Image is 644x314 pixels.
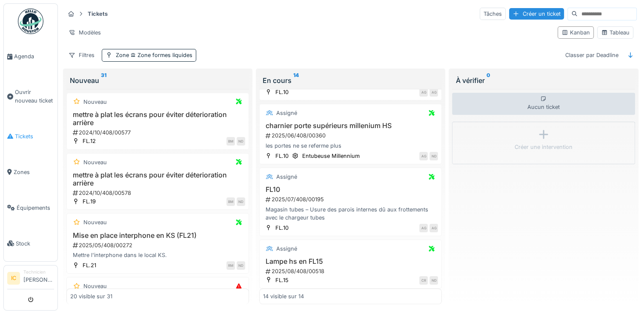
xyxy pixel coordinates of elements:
div: 20 visible sur 31 [70,292,112,300]
div: Nouveau [83,158,107,166]
div: FL.21 [83,261,96,269]
div: BM [226,137,235,146]
sup: 0 [486,75,490,86]
div: Assigné [276,245,297,253]
div: Kanban [561,29,590,37]
span: Agenda [14,52,54,60]
span: Zone formes liquides [129,52,192,58]
div: 2024/10/408/00578 [72,189,245,197]
div: Nouveau [83,98,107,106]
li: [PERSON_NAME] [23,269,54,287]
div: CR [419,276,428,285]
a: Tickets [4,118,57,154]
div: En cours [263,75,438,86]
div: AG [429,224,438,232]
div: Entubeuse Millennium [302,152,360,160]
li: IC [7,272,20,285]
div: 2025/05/408/00272 [72,241,245,249]
h3: mettre à plat les écrans pour éviter déterioration arrière [70,111,245,127]
div: 2025/06/408/00360 [265,131,438,140]
div: FL.12 [83,137,96,145]
span: Tickets [15,132,54,140]
a: Stock [4,226,57,261]
sup: 31 [101,75,106,86]
div: les portes ne se referme plus [263,142,438,150]
div: 2025/08/408/00518 [265,267,438,275]
a: Équipements [4,190,57,226]
div: À vérifier [455,75,631,86]
h3: Mise en place interphone en KS (FL21) [70,231,245,240]
div: Tâches [480,8,506,20]
span: Équipements [17,204,54,212]
strong: Tickets [84,10,111,18]
div: BM [226,197,235,206]
div: ND [237,261,245,270]
div: ND [429,152,438,160]
span: Stock [16,240,54,248]
div: Filtres [65,49,98,61]
span: Zones [14,168,54,176]
div: Zone [116,51,192,59]
div: Technicien [23,269,54,275]
div: FL.10 [275,88,289,96]
div: ND [237,197,245,206]
div: AG [429,88,438,97]
a: Ouvrir nouveau ticket [4,74,57,118]
div: RM [226,261,235,270]
div: ND [237,137,245,146]
div: Nouveau [83,218,107,226]
div: AG [419,88,428,97]
div: Tableau [601,29,630,37]
div: 14 visible sur 14 [263,292,304,300]
h3: charnier porte supérieurs millenium HS [263,122,438,130]
div: Assigné [276,109,297,117]
div: 2024/10/408/00577 [72,128,245,137]
div: FL.15 [275,276,289,284]
div: Nouveau [70,75,246,86]
div: Classer par Deadline [561,49,622,61]
div: AG [419,152,428,160]
div: 2025/07/408/00195 [265,195,438,203]
div: Aucun ticket [452,93,635,115]
a: Zones [4,154,57,190]
div: FL.10 [275,152,289,160]
div: Assigné [276,173,297,181]
h3: FL10 [263,186,438,194]
div: Créer une intervention [515,143,572,151]
div: Modèles [65,26,105,39]
div: FL.19 [83,197,96,206]
div: Mettre l'interphone dans le local KS. [70,251,245,259]
a: Agenda [4,39,57,74]
div: AG [419,224,428,232]
div: Magasin tubes – Usure des parois internes dû aux frottements avec le chargeur tubes [263,206,438,222]
div: Créer un ticket [509,8,564,20]
div: FL.10 [275,224,289,232]
h3: mettre à plat les écrans pour éviter déterioration arrière [70,171,245,187]
div: Nouveau [83,282,107,290]
h3: Lampe hs en FL15 [263,257,438,265]
a: IC Technicien[PERSON_NAME] [7,269,54,289]
span: Ouvrir nouveau ticket [15,88,54,104]
img: Badge_color-CXgf-gQk.svg [18,9,43,34]
sup: 14 [293,75,299,86]
div: ND [429,276,438,285]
